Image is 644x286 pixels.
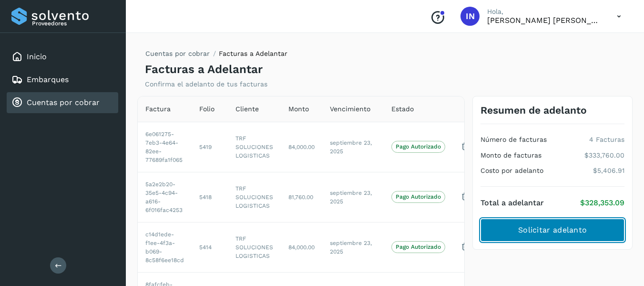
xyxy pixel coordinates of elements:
h3: Resumen de adelanto [480,104,587,116]
p: $328,353.09 [580,198,624,207]
h4: Costo por adelanto [480,167,543,175]
td: TRF SOLUCIONES LOGISTICAS [228,172,281,222]
span: septiembre 23, 2025 [330,139,372,155]
span: Solicitar adelanto [518,225,587,235]
p: $5,406.91 [593,167,624,175]
span: Facturas a Adelantar [219,50,287,57]
td: 5a2e2b20-35e5-4c94-a616-6f016fac4253 [138,172,192,222]
div: Embarques [7,69,118,90]
td: 6e061275-7eb3-4e64-82ee-77689fa1f065 [138,122,192,172]
span: Estado [391,104,414,114]
h4: Número de facturas [480,136,547,144]
td: TRF SOLUCIONES LOGISTICAS [228,222,281,272]
span: Folio [199,104,215,114]
span: Monto [288,104,309,114]
span: septiembre 23, 2025 [330,190,372,205]
div: Inicio [7,46,118,67]
p: Pago Autorizado [396,193,441,200]
h4: Monto de facturas [480,151,542,159]
p: Confirma el adelanto de tus facturas [145,80,267,88]
span: Vencimiento [330,104,370,114]
button: Solicitar adelanto [480,219,624,242]
p: Proveedores [32,20,114,27]
h4: Total a adelantar [480,198,544,207]
span: 81,760.00 [288,194,313,201]
td: c14d1ede-f1ee-4f3a-b069-8c58f6ee18cd [138,222,192,272]
a: Cuentas por cobrar [145,50,210,57]
td: TRF SOLUCIONES LOGISTICAS [228,122,281,172]
td: 5418 [192,172,228,222]
span: Cliente [235,104,259,114]
p: IGNACIO NAGAYA LOPEZ [487,16,602,25]
span: 84,000.00 [288,144,315,150]
nav: breadcrumb [145,49,287,63]
p: Pago Autorizado [396,143,441,150]
p: Hola, [487,8,602,16]
span: Factura [145,104,171,114]
span: 84,000.00 [288,244,315,251]
p: Pago Autorizado [396,244,441,250]
a: Cuentas por cobrar [27,98,100,107]
div: Cuentas por cobrar [7,92,118,113]
p: 4 Facturas [589,136,624,144]
span: septiembre 23, 2025 [330,240,372,255]
p: $333,760.00 [584,151,624,159]
td: 5419 [192,122,228,172]
h4: Facturas a Adelantar [145,63,263,76]
a: Inicio [27,52,47,61]
a: Embarques [27,75,69,84]
td: 5414 [192,222,228,272]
